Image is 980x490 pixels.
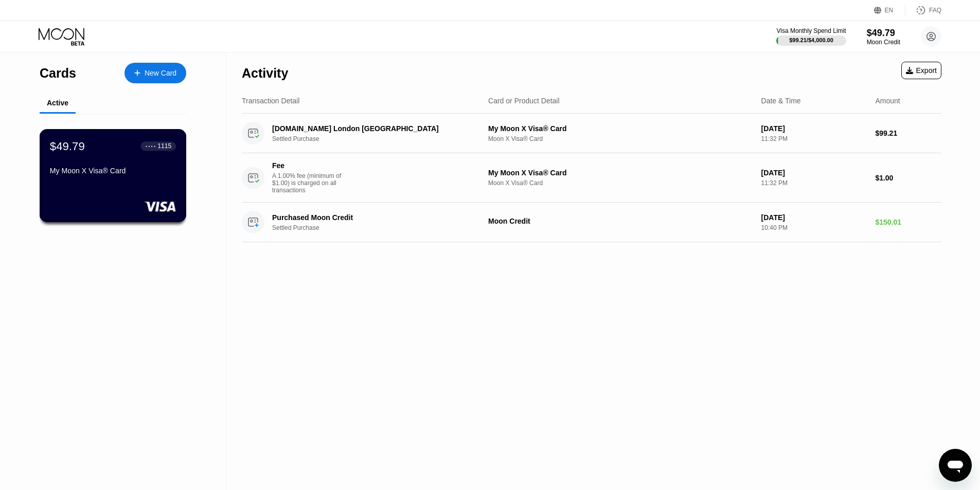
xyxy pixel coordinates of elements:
div: $150.01 [875,218,941,226]
div: $99.21 [875,129,941,137]
div: EN [885,7,894,14]
div: $99.21 / $4,000.00 [789,37,833,43]
div: Card or Product Detail [488,97,560,105]
div: Active [47,99,68,107]
div: ● ● ● ● [146,144,156,148]
div: FeeA 1.00% fee (minimum of $1.00) is charged on all transactionsMy Moon X Visa® CardMoon X Visa® ... [242,153,941,203]
div: Export [906,66,937,75]
div: 11:32 PM [761,135,867,142]
div: [DOMAIN_NAME] London [GEOGRAPHIC_DATA] [272,124,472,133]
div: New Card [124,63,186,83]
div: Transaction Detail [242,97,299,105]
div: $1.00 [875,174,941,182]
div: [DATE] [761,124,867,133]
div: Amount [875,97,900,105]
div: New Card [145,69,176,78]
div: Moon Credit [488,217,753,225]
div: Visa Monthly Spend Limit$99.21/$4,000.00 [776,27,846,46]
div: My Moon X Visa® Card [50,167,176,175]
div: Activity [242,66,288,81]
div: Settled Purchase [272,224,487,231]
div: Moon X Visa® Card [488,179,753,187]
div: 10:40 PM [761,224,867,231]
div: Purchased Moon CreditSettled PurchaseMoon Credit[DATE]10:40 PM$150.01 [242,203,941,242]
iframe: Кнопка запуска окна обмена сообщениями [939,449,972,482]
div: Moon Credit [867,39,900,46]
div: My Moon X Visa® Card [488,169,753,177]
div: Cards [40,66,76,81]
div: $49.79Moon Credit [867,28,900,46]
div: $49.79● ● ● ●1115My Moon X Visa® Card [40,130,186,222]
div: Fee [272,161,344,170]
div: [DATE] [761,213,867,222]
div: $49.79 [50,139,85,153]
div: $49.79 [867,28,900,39]
div: Export [901,62,941,79]
div: [DOMAIN_NAME] London [GEOGRAPHIC_DATA]Settled PurchaseMy Moon X Visa® CardMoon X Visa® Card[DATE]... [242,114,941,153]
div: A 1.00% fee (minimum of $1.00) is charged on all transactions [272,172,349,194]
div: Date & Time [761,97,801,105]
div: 11:32 PM [761,179,867,187]
div: EN [874,5,905,15]
div: Visa Monthly Spend Limit [776,27,846,34]
div: My Moon X Visa® Card [488,124,753,133]
div: Purchased Moon Credit [272,213,472,222]
div: Moon X Visa® Card [488,135,753,142]
div: 1115 [157,142,171,150]
div: Settled Purchase [272,135,487,142]
div: [DATE] [761,169,867,177]
div: FAQ [929,7,941,14]
div: FAQ [905,5,941,15]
